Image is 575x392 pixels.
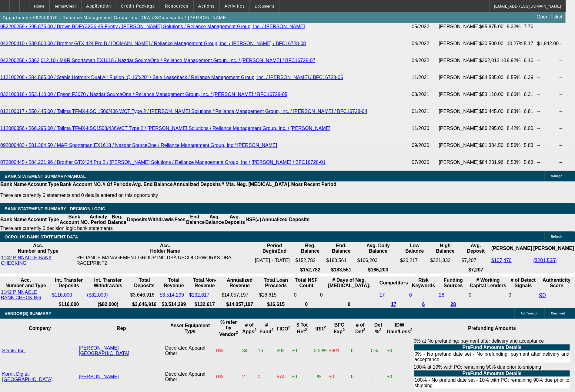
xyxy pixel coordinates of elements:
[221,301,258,307] th: $14,057,197
[159,301,188,307] th: $3,514,299
[410,328,413,332] sup: 2
[1,243,75,254] th: Acc. Number and Type
[479,120,506,137] td: $66,295.00
[506,120,523,137] td: 8.42%
[130,301,159,307] th: $3,646,916
[537,52,559,69] td: --
[412,35,439,52] td: 04/2022
[506,154,523,171] td: 8.53%
[329,338,350,364] td: $691
[391,302,396,307] a: 17
[351,338,370,364] td: 0
[533,243,574,254] th: [PERSON_NAME]
[148,214,174,225] th: Withdrawls
[320,277,379,289] th: # Days of Neg. [MEDICAL_DATA].
[524,154,537,171] td: 5.63
[255,243,295,254] th: Period Begin/End
[524,103,537,120] td: 6.81
[463,371,522,376] b: PreFund Amounts Details
[414,338,570,363] div: 0% at No prefunding; payment after delivery and acceptance
[5,234,78,239] span: OCROLUS BANK STATEMENT DATA
[87,292,108,297] a: ($82,000)
[379,328,381,332] sup: 2
[255,255,295,266] td: [DATE] - [DATE]
[412,18,439,35] td: 05/2022
[59,181,102,188] th: Bank Account NO.
[220,0,250,12] button: Activities
[1,290,41,300] a: 1142 PINNACLE BANK CHECKING
[469,277,508,289] th: # Working Capital Lenders
[537,120,559,137] td: --
[0,126,330,131] a: 112000356 / $66,295.00 / Tajima TFMX-IISC1508/436WCT Type 2 / [PERSON_NAME] Solutions / Reliance ...
[82,0,115,12] button: Application
[412,103,439,120] td: 01/2021
[412,137,439,154] td: 09/2020
[79,345,129,356] a: [PERSON_NAME][GEOGRAPHIC_DATA]
[277,326,291,331] b: FICO
[537,154,559,171] td: --
[127,214,148,225] th: Deposits
[357,267,399,273] th: $166,203
[242,338,257,364] td: 34
[379,292,385,297] a: 17
[400,255,430,266] td: $20,217
[216,338,241,364] td: 0%
[463,345,522,350] b: PreFund Amounts Details
[479,86,506,103] td: $53,110.00
[439,86,479,103] td: [PERSON_NAME]
[414,377,570,389] td: 100% - No prefund date set - 10% with PO; remaining 90% due prior to shipping
[216,364,241,390] td: 0%
[295,267,326,273] th: $152,782
[386,338,413,364] td: $0
[414,364,570,389] div: 100% at 10% with PO; remaining 90% due prior to shipping
[439,292,444,297] a: 28
[79,374,119,379] a: [PERSON_NAME]
[1,277,51,289] th: Acc. Number and Type
[5,174,86,179] span: BANK STATEMENT SUMMARY-MANUAL
[357,255,399,266] td: $166,203
[296,322,308,334] b: $ Tot Ref
[439,154,479,171] td: [PERSON_NAME]
[189,292,209,297] a: $132,617
[132,181,173,188] th: Avg. End Balance
[313,364,328,390] td: --%
[508,277,538,289] th: # of Detect Signals
[551,174,562,178] span: Manage
[479,103,506,120] td: $50,445.00
[291,338,313,364] td: $0
[121,4,155,8] span: Credit Package
[414,351,570,363] td: 0% - No prefund date set - No prefunding; payment after delivery and acceptance
[258,338,276,364] td: 16
[439,120,479,137] td: [PERSON_NAME]
[371,364,386,390] td: --
[439,103,479,120] td: [PERSON_NAME]
[363,328,365,332] sup: 2
[52,277,86,289] th: Int. Transfer Deposits
[409,292,412,297] a: 6
[291,364,313,390] td: $0
[276,364,291,390] td: 674
[242,322,256,334] b: # of Apps
[534,12,565,22] a: Open Ticket
[117,326,126,331] b: Rep
[87,277,129,289] th: Int. Transfer Withdrawals
[294,301,319,307] th: 0
[116,0,160,12] button: Credit Package
[76,255,254,266] td: RELIANCE MANAGEMENT GROUP INC DBA USCOLORWORKS DBA RACEPRINTZ
[524,120,537,137] td: 6.00
[539,292,546,298] a: 90
[52,301,86,307] th: $116,000
[439,52,479,69] td: [PERSON_NAME]
[409,277,438,289] th: Risk Keywords
[89,214,108,225] th: Activity Period
[295,255,326,266] td: $152,782
[160,0,193,12] button: Resources
[469,292,472,297] span: 0
[524,35,537,52] td: 5.17
[160,292,184,297] a: $3,514,299
[506,69,523,86] td: 8.55%
[422,302,425,307] a: 6
[506,52,523,69] td: 9.92%
[506,103,523,120] td: 8.83%
[130,289,159,301] td: $3,646,916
